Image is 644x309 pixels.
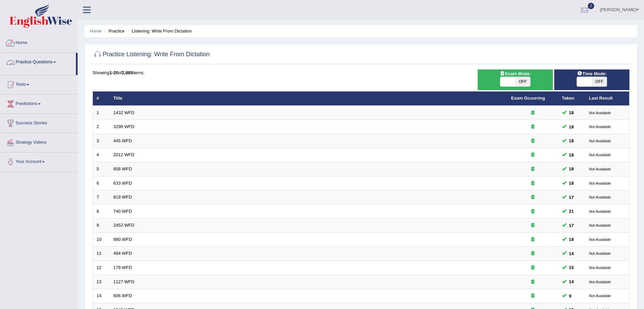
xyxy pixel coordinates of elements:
a: 2452 WFD [113,223,134,228]
div: Exam occurring question [511,138,555,144]
span: 2 [588,3,595,9]
span: OFF [515,77,530,86]
a: 2012 WFD [113,152,134,157]
td: 1 [93,106,110,120]
span: You can still take this question [566,208,577,215]
div: Exam occurring question [511,124,555,130]
small: Not Available [589,125,611,129]
span: You can still take this question [566,165,577,172]
a: 1127 WFD [113,279,134,284]
a: 606 WFD [113,293,132,298]
td: 12 [93,261,110,275]
div: Exam occurring question [511,194,555,201]
span: You can still take this question [566,278,577,285]
a: 3298 WFD [113,124,134,129]
span: You can still take this question [566,264,577,271]
div: Showing of items. [92,69,629,76]
a: 980 WFD [113,237,132,242]
small: Not Available [589,167,611,171]
div: Exam occurring question [511,250,555,257]
a: 740 WFD [113,209,132,214]
b: 1-20 [109,70,118,75]
td: 13 [93,275,110,289]
small: Not Available [589,266,611,270]
a: Exam Occurring [511,96,545,101]
a: Home [90,28,102,34]
small: Not Available [589,251,611,255]
small: Not Available [589,209,611,213]
td: 6 [93,176,110,190]
th: Taken [558,91,585,106]
a: Strategy Videos [0,133,78,150]
a: 858 WFD [113,166,132,171]
small: Not Available [589,223,611,227]
small: Not Available [589,153,611,157]
span: You can still take this question [566,123,577,130]
td: 10 [93,232,110,247]
td: 8 [93,204,110,219]
th: Last Result [585,91,629,106]
th: Title [110,91,507,106]
span: Exam Mode: [497,70,534,77]
span: OFF [592,77,607,86]
small: Not Available [589,181,611,185]
td: 7 [93,190,110,205]
div: Exam occurring question [511,265,555,271]
span: You can still take this question [566,250,577,257]
small: Not Available [589,238,611,242]
td: 2 [93,120,110,134]
a: 819 WFD [113,194,132,200]
div: Exam occurring question [511,166,555,172]
small: Not Available [589,195,611,199]
td: 9 [93,219,110,233]
small: Not Available [589,139,611,143]
a: 179 WFD [113,265,132,270]
small: Not Available [589,111,611,115]
span: You can still take this question [566,151,577,159]
div: Exam occurring question [511,208,555,215]
div: Exam occurring question [511,279,555,285]
li: Listening: Write From Dictation [126,28,192,34]
td: 3 [93,134,110,148]
th: # [93,91,110,106]
div: Exam occurring question [511,222,555,229]
div: Exam occurring question [511,180,555,187]
span: You can still take this question [566,222,577,229]
span: You can still take this question [566,194,577,201]
div: Exam occurring question [511,110,555,116]
span: Time Mode: [574,70,609,77]
a: Practice Questions [0,53,76,70]
small: Not Available [589,294,611,298]
span: You can still take this question [566,236,577,243]
span: You can still take this question [566,292,574,300]
div: Show exams occurring in exams [478,69,553,90]
div: Exam occurring question [511,152,555,158]
td: 11 [93,247,110,261]
a: Home [0,34,78,50]
span: You can still take this question [566,109,577,116]
td: 4 [93,148,110,162]
a: Speaking Practice [13,72,76,84]
a: Tests [0,75,78,92]
a: Success Stories [0,114,78,131]
h2: Practice Listening: Write From Dictation [92,49,210,60]
a: Predictions [0,95,78,111]
td: 5 [93,162,110,177]
a: 633 WFD [113,181,132,186]
span: You can still take this question [566,137,577,144]
a: 1432 WFD [113,110,134,115]
div: Exam occurring question [511,236,555,243]
td: 14 [93,289,110,303]
a: 494 WFD [113,251,132,256]
li: Practice [103,28,124,34]
small: Not Available [589,280,611,284]
span: You can still take this question [566,180,577,187]
b: 2,885 [122,70,133,75]
div: Exam occurring question [511,293,555,299]
a: Your Account [0,152,78,169]
a: 445 WFD [113,138,132,143]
